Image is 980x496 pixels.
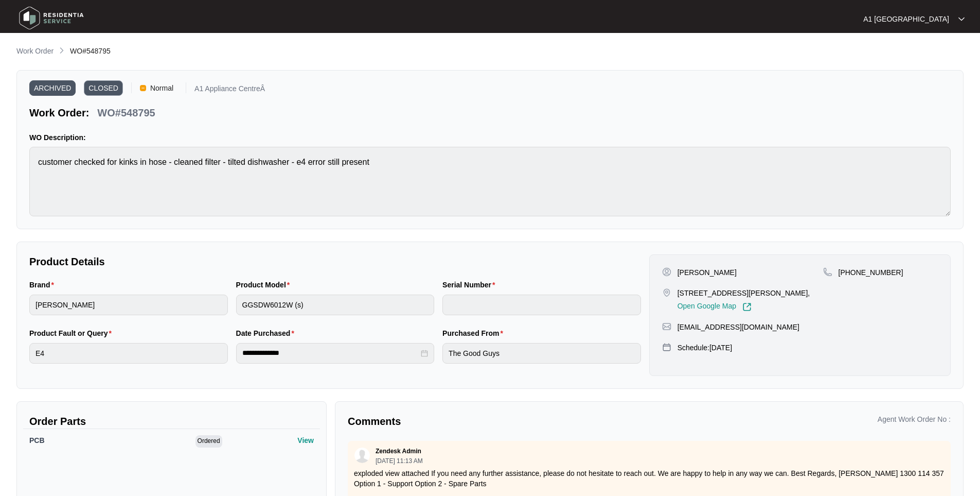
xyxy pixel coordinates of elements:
[863,14,949,24] p: A1 [GEOGRAPHIC_DATA]
[297,435,314,446] p: View
[742,302,752,312] img: Link-External
[84,80,123,96] span: CLOSED
[29,106,89,120] p: Work Order:
[29,80,76,96] span: ARCHIVED
[58,46,66,55] img: chevron-right
[678,267,737,278] p: [PERSON_NAME]
[839,267,903,278] p: [PHONE_NUMBER]
[442,328,507,338] label: Purchased From
[16,46,54,56] p: Work Order
[29,414,314,429] p: Order Parts
[678,288,810,298] p: [STREET_ADDRESS][PERSON_NAME],
[442,343,641,364] input: Purchased From
[29,280,58,290] label: Brand
[29,132,951,143] p: WO Description:
[146,80,177,96] span: Normal
[354,448,370,463] img: user.svg
[662,322,671,331] img: map-pin
[29,436,45,444] span: PCB
[348,414,642,429] p: Comments
[140,85,146,91] img: Vercel Logo
[14,46,56,57] a: Work Order
[194,85,265,96] p: A1 Appliance CentreÂ
[376,458,423,464] p: [DATE] 11:13 AM
[878,414,951,424] p: Agent Work Order No :
[236,295,435,315] input: Product Model
[442,280,499,290] label: Serial Number
[29,328,116,338] label: Product Fault or Query
[442,295,641,315] input: Serial Number
[662,288,671,297] img: map-pin
[678,322,799,332] p: [EMAIL_ADDRESS][DOMAIN_NAME]
[29,147,951,216] textarea: customer checked for kinks in hose - cleaned filter - tilted dishwasher - e4 error still present
[354,468,945,489] p: exploded view attached If you need any further assistance, please do not hesitate to reach out. W...
[29,254,641,269] p: Product Details
[70,47,111,55] span: WO#548795
[97,106,155,120] p: WO#548795
[29,343,228,364] input: Product Fault or Query
[678,343,732,353] p: Schedule: [DATE]
[662,267,671,277] img: user-pin
[958,16,965,22] img: dropdown arrow
[242,348,419,358] input: Date Purchased
[823,267,832,277] img: map-pin
[15,3,87,33] img: residentia service logo
[236,328,298,338] label: Date Purchased
[29,295,228,315] input: Brand
[376,447,421,455] p: Zendesk Admin
[236,280,294,290] label: Product Model
[195,435,222,448] span: Ordered
[678,302,752,312] a: Open Google Map
[662,343,671,352] img: map-pin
